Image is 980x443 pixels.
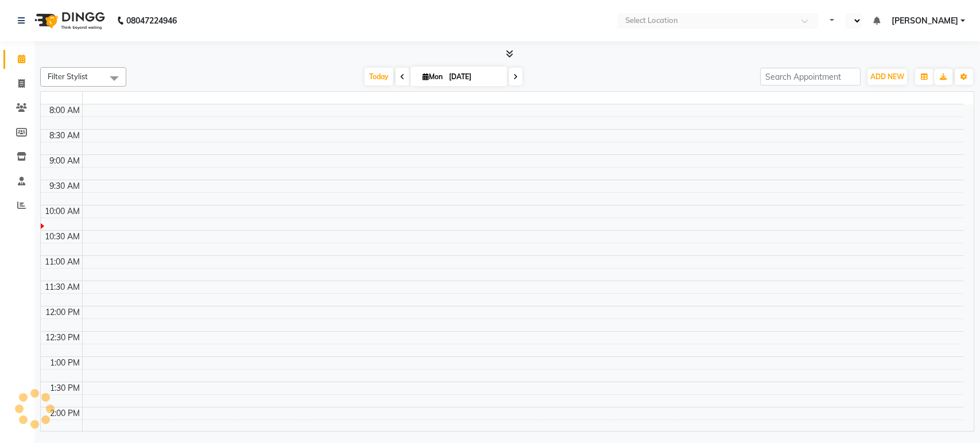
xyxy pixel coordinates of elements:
[420,72,446,81] span: Mon
[47,130,82,142] div: 8:30 AM
[870,72,904,81] span: ADD NEW
[42,281,82,293] div: 11:30 AM
[47,104,82,116] div: 8:00 AM
[48,72,88,81] span: Filter Stylist
[43,332,82,344] div: 12:30 PM
[29,5,108,37] img: logo
[446,68,503,86] input: 2025-09-01
[48,407,82,419] div: 2:00 PM
[42,205,82,217] div: 10:00 AM
[760,68,861,86] input: Search Appointment
[42,256,82,268] div: 11:00 AM
[625,15,678,26] div: Select Location
[892,15,958,27] span: [PERSON_NAME]
[365,68,393,86] span: Today
[47,155,82,167] div: 9:00 AM
[48,357,82,369] div: 1:00 PM
[47,180,82,192] div: 9:30 AM
[48,382,82,394] div: 1:30 PM
[867,69,907,85] button: ADD NEW
[42,231,82,243] div: 10:30 AM
[126,5,177,37] b: 08047224946
[43,306,82,318] div: 12:00 PM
